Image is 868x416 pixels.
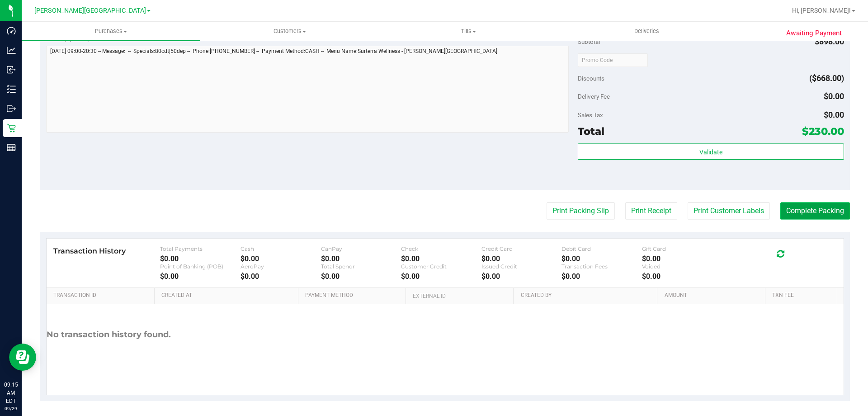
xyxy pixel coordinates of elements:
[160,272,241,281] div: $0.00
[481,254,562,263] div: $0.00
[786,28,842,38] span: Awaiting Payment
[557,22,736,41] a: Deliveries
[815,37,844,46] span: $898.00
[321,272,401,281] div: $0.00
[7,26,16,35] inline-svg: Dashboard
[642,272,722,281] div: $0.00
[406,288,513,304] th: External ID
[321,245,401,252] div: CanPay
[578,111,603,119] span: Sales Tax
[578,38,600,45] span: Subtotal
[772,292,833,299] a: Txn Fee
[481,263,562,270] div: Issued Credit
[9,344,36,371] iframe: Resource center
[34,7,146,14] span: [PERSON_NAME][GEOGRAPHIC_DATA]
[241,272,321,281] div: $0.00
[699,148,722,156] span: Validate
[642,254,722,263] div: $0.00
[802,125,844,138] span: $230.00
[824,110,844,120] span: $0.00
[642,245,722,252] div: Gift Card
[7,143,16,152] inline-svg: Reports
[46,34,90,42] span: Notes (optional)
[578,70,604,86] span: Discounts
[688,202,770,220] button: Print Customer Labels
[561,254,642,263] div: $0.00
[22,27,200,35] span: Purchases
[379,22,557,41] a: Tills
[241,254,321,263] div: $0.00
[321,254,401,263] div: $0.00
[578,143,844,160] button: Validate
[401,245,481,252] div: Check
[200,22,379,41] a: Customers
[780,202,850,220] button: Complete Packing
[625,202,677,220] button: Print Receipt
[379,27,557,35] span: Tills
[665,292,762,299] a: Amount
[578,53,648,67] input: Promo Code
[321,263,401,270] div: Total Spendr
[160,263,241,270] div: Point of Banking (POB)
[305,292,402,299] a: Payment Method
[481,272,562,281] div: $0.00
[561,263,642,270] div: Transaction Fees
[7,124,16,133] inline-svg: Retail
[160,254,241,263] div: $0.00
[401,272,481,281] div: $0.00
[161,292,294,299] a: Created At
[561,272,642,281] div: $0.00
[547,202,615,220] button: Print Packing Slip
[7,65,16,74] inline-svg: Inbound
[241,263,321,270] div: AeroPay
[7,104,16,113] inline-svg: Outbound
[401,263,481,270] div: Customer Credit
[4,405,18,412] p: 09/29
[578,125,604,138] span: Total
[622,27,671,35] span: Deliveries
[7,46,16,55] inline-svg: Analytics
[809,73,844,83] span: ($668.00)
[642,263,722,270] div: Voided
[561,245,642,252] div: Debit Card
[578,93,610,100] span: Delivery Fee
[521,292,654,299] a: Created By
[241,245,321,252] div: Cash
[824,91,844,101] span: $0.00
[201,27,378,35] span: Customers
[792,7,851,14] span: Hi, [PERSON_NAME]!
[401,254,481,263] div: $0.00
[160,245,241,252] div: Total Payments
[22,22,200,41] a: Purchases
[481,245,562,252] div: Credit Card
[53,292,151,299] a: Transaction ID
[7,85,16,94] inline-svg: Inventory
[4,381,18,405] p: 09:15 AM EDT
[47,304,171,365] div: No transaction history found.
